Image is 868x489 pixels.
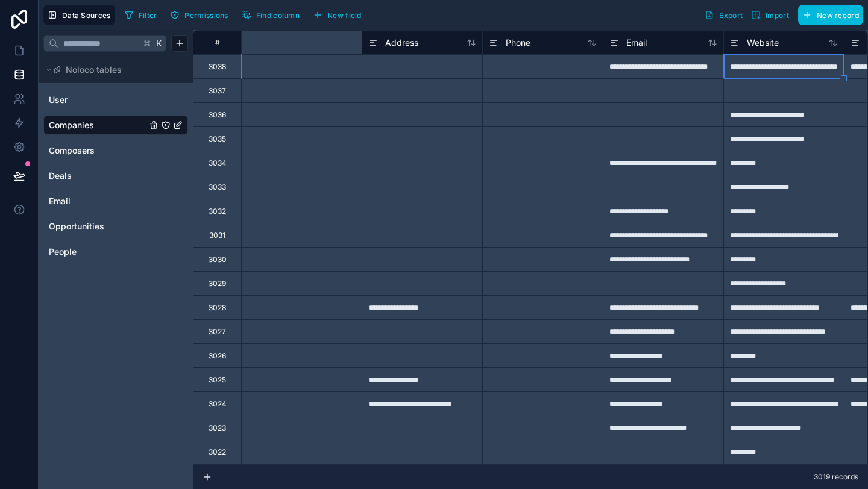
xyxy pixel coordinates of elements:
[49,220,104,232] span: Opportunities
[49,195,71,207] span: Email
[49,94,146,106] a: User
[719,11,743,20] span: Export
[209,351,226,361] div: 3026
[43,141,188,160] div: Composers
[166,6,232,24] button: Permissions
[49,220,146,232] a: Opportunities
[43,166,188,185] div: Deals
[49,246,146,258] a: People
[49,195,146,207] a: Email
[66,64,122,76] span: Noloco tables
[327,11,362,20] span: New field
[209,375,226,385] div: 3025
[43,90,188,110] div: User
[209,303,226,313] div: 3028
[43,192,188,211] div: Email
[62,11,111,20] span: Data Sources
[209,110,226,120] div: 3036
[209,182,226,192] div: 3033
[209,134,226,144] div: 3035
[747,5,793,25] button: Import
[49,246,77,258] span: People
[209,231,225,240] div: 3031
[43,116,188,135] div: Companies
[49,170,146,182] a: Deals
[237,6,304,24] button: Find column
[43,242,188,261] div: People
[49,170,72,182] span: Deals
[184,11,228,20] span: Permissions
[209,447,226,457] div: 3022
[49,94,68,106] span: User
[256,11,300,20] span: Find column
[49,119,94,131] span: Companies
[43,217,188,236] div: Opportunities
[43,61,181,78] button: Noloco tables
[209,207,226,216] div: 3032
[209,86,226,96] div: 3037
[766,11,789,20] span: Import
[209,158,227,168] div: 3034
[49,119,146,131] a: Companies
[43,5,115,25] button: Data Sources
[385,37,418,49] span: Address
[700,5,747,25] button: Export
[209,255,227,264] div: 3030
[139,11,157,20] span: Filter
[506,37,530,49] span: Phone
[817,11,859,20] span: New record
[626,37,647,49] span: Email
[309,6,366,24] button: New field
[49,145,146,157] a: Composers
[120,6,162,24] button: Filter
[155,39,163,48] span: K
[209,327,226,337] div: 3027
[209,423,226,433] div: 3023
[814,472,858,482] span: 3019 records
[203,38,232,47] div: #
[209,279,226,288] div: 3029
[798,5,863,25] button: New record
[209,62,226,72] div: 3038
[166,6,237,24] a: Permissions
[747,37,779,49] span: Website
[209,399,227,409] div: 3024
[49,145,95,157] span: Composers
[793,5,863,25] a: New record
